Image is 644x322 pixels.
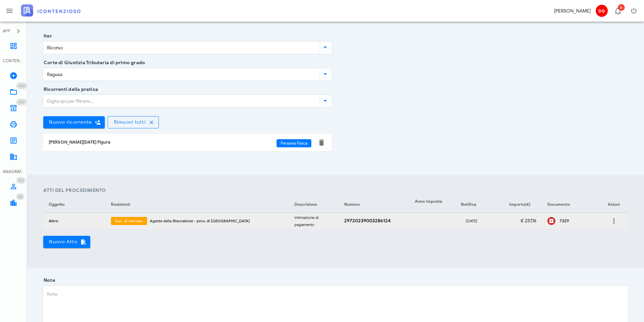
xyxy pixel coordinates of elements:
span: Distintivo [16,193,24,200]
span: Distintivo [16,82,27,89]
input: Corte di Giustizia Tributaria di primo grado [44,69,318,80]
th: Documento [542,197,600,213]
button: Elimina [317,139,326,147]
span: Nuovo Atto [49,239,85,245]
th: Resistenti [105,197,289,213]
span: Oggetto [49,202,65,207]
th: Descrizione: Non ordinato. Attiva per ordinare in ordine crescente. [289,197,339,213]
span: Descrizione [294,202,317,207]
div: ANAGRAFICA [3,169,24,175]
img: logo-text-2x.png [21,4,80,17]
span: 55 [18,195,22,199]
th: Numero: Non ordinato. Attiva per ordinare in ordine crescente. [339,197,409,213]
button: Nuovo Atto [43,236,90,248]
span: Resistenti [111,202,130,207]
em: € 237,16 [521,218,536,224]
button: Rimuovi tutti [108,116,159,128]
span: Azioni [608,202,620,207]
small: Altro [49,219,58,223]
button: Nuovo ricorrente [43,116,105,128]
span: Distintivo [618,4,625,11]
th: Anno Imposta: Non ordinato. Attiva per ordinare in ordine crescente. [409,197,451,213]
th: Importo(€): Non ordinato. Attiva per ordinare in ordine crescente. [492,197,542,213]
span: Distintivo [16,99,27,105]
div: 7329 [559,218,595,224]
span: Importo(€) [509,202,530,207]
span: 572 [18,178,24,183]
div: Agente della Riscossione - prov. di [GEOGRAPHIC_DATA] [150,218,284,224]
label: Note [42,277,55,284]
span: 1157 [18,100,25,104]
h4: Atti del Procedimento [43,187,628,194]
span: Rimuovi tutti [113,119,146,125]
span: Notifica [461,202,476,207]
span: Documento [547,202,570,207]
th: Notifica: Non ordinato. Attiva per ordinare in ordine crescente. [451,197,492,213]
span: Soc. di riscoss. [115,217,143,225]
input: Iter [44,42,318,53]
button: Distintivo [610,3,626,19]
input: Digita qui per filtrare... [44,95,318,107]
button: BG [593,3,610,19]
span: BG [596,5,608,17]
strong: 29720239003286124 [344,218,391,224]
span: Numero [344,202,360,207]
div: [PERSON_NAME][DATE] Figura [49,140,277,145]
span: Anno Imposta [415,199,442,204]
label: Ricorrenti della pratica [42,86,98,93]
span: Nuovo ricorrente [49,119,92,125]
small: [DATE] [466,219,477,223]
label: Iter [42,33,52,40]
div: CONTENZIOSO [3,58,24,64]
div: Clicca per aprire un'anteprima del file o scaricarlo [559,218,595,224]
div: Clicca per aprire un'anteprima del file o scaricarlo [547,217,555,225]
th: Oggetto: Non ordinato. Attiva per ordinare in ordine crescente. [43,197,105,213]
span: Persona Fisica [281,139,307,147]
span: 1037 [18,84,25,88]
span: Distintivo [16,177,26,184]
small: Intimazione di pagamento [294,215,319,227]
label: Corte di Giustizia Tributaria di primo grado [42,59,145,66]
th: Azioni [600,197,628,213]
div: [PERSON_NAME] [554,7,591,15]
